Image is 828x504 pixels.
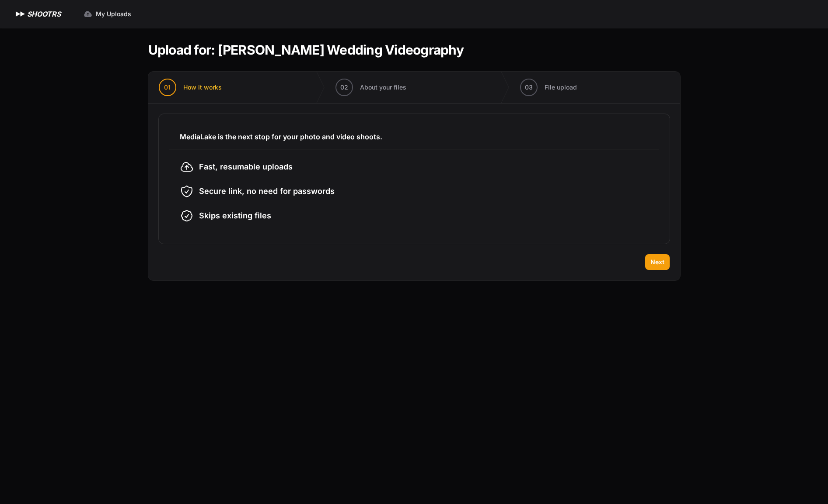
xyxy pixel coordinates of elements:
[148,42,464,58] h1: Upload for: [PERSON_NAME] Wedding Videography
[164,83,171,92] span: 01
[199,161,293,173] span: Fast, resumable uploads
[510,72,587,103] button: 03 File upload
[14,9,27,19] img: SHOOTRS
[199,185,335,197] span: Secure link, no need for passwords
[545,83,577,92] span: File upload
[199,210,271,222] span: Skips existing files
[78,6,136,22] a: My Uploads
[148,72,232,103] button: 01 How it works
[340,83,348,92] span: 02
[645,254,670,270] button: Next
[325,72,417,103] button: 02 About your files
[180,131,649,142] h3: MediaLake is the next stop for your photo and video shoots.
[650,258,664,266] span: Next
[27,9,61,19] h1: SHOOTRS
[14,9,61,19] a: SHOOTRS SHOOTRS
[183,83,222,92] span: How it works
[360,83,406,92] span: About your files
[525,83,533,92] span: 03
[96,10,131,18] span: My Uploads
